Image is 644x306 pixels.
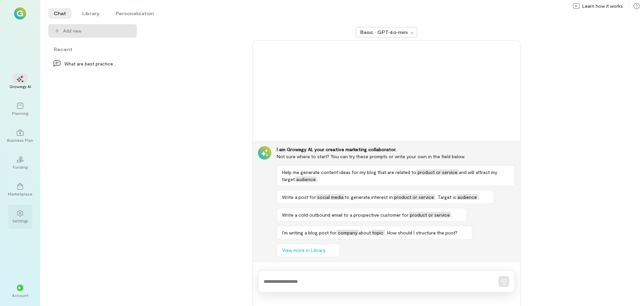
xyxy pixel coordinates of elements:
span: I’m writing a blog post for [282,230,336,235]
span: . Target is [435,194,456,200]
a: Settings [8,205,32,229]
div: Recent [48,46,137,53]
div: I am Growegy AI, your creative marketing collaborator. [277,146,515,153]
div: Account [12,293,29,298]
a: Growegy AI [8,70,32,94]
li: Personalization [110,8,159,19]
span: company [336,230,359,235]
span: about [359,230,371,235]
li: Chat [48,8,71,19]
button: Write a cold outbound email to a prospective customer forproduct or service. [277,208,467,222]
span: product or service [416,169,459,175]
span: Write a post for [282,194,316,200]
a: Business Plan [8,124,32,148]
span: Learn how it works [582,3,623,9]
div: Settings [12,218,28,223]
span: product or service [409,212,451,218]
span: audience [456,194,478,200]
div: Basic · GPT‑4o‑mini [360,29,409,36]
span: Add new [63,28,131,34]
div: Planning [12,111,28,116]
li: Library [77,8,105,19]
div: Marketplace [8,191,33,196]
div: Not sure where to start? You can try these prompts or write your own in the field below. [277,153,515,160]
span: . [478,194,479,200]
span: Write a cold outbound email to a prospective customer for [282,212,409,218]
span: audience [295,176,317,182]
button: I’m writing a blog post forcompanyabouttopic. How should I structure the post? [277,226,472,239]
a: Marketplace [8,178,32,202]
div: Funding [13,164,28,170]
span: View more in Library [282,247,325,254]
button: Help me generate content ideas for my blog that are related toproduct or serviceand will attract ... [277,165,515,186]
button: View more in Library [277,244,340,257]
span: . [317,176,318,182]
div: Growegy AI [9,84,31,89]
span: . How should I structure the post? [385,230,458,235]
span: topic [371,230,385,235]
button: Write a post forsocial mediato generate interest inproduct or service. Target isaudience. [277,190,494,204]
span: to generate interest in [345,194,393,200]
span: product or service [393,194,435,200]
a: Planning [8,97,32,121]
div: What are best practices for writing an engaging e… [64,60,117,67]
span: Help me generate content ideas for my blog that are related to [282,169,416,175]
a: Funding [8,151,32,175]
span: social media [316,194,345,200]
span: . [451,212,452,218]
div: Business Plan [7,137,33,143]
